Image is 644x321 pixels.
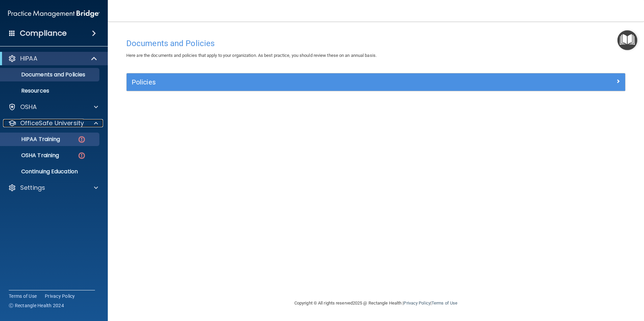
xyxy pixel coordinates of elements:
p: HIPAA [20,55,37,63]
p: OSHA Training [4,152,59,159]
img: danger-circle.6113f641.png [77,135,86,144]
p: OSHA [20,103,37,111]
a: Privacy Policy [45,293,75,299]
a: Settings [8,184,98,192]
h5: Policies [132,78,495,86]
a: OSHA [8,103,98,111]
h4: Documents and Policies [126,39,625,48]
img: danger-circle.6113f641.png [77,151,86,160]
a: Privacy Policy [404,300,430,306]
p: Settings [20,184,45,192]
span: Here are the documents and policies that apply to your organization. As best practice, you should... [126,53,377,58]
a: Terms of Use [9,293,37,299]
a: OfficeSafe University [8,119,98,127]
p: HIPAA Training [4,136,60,143]
div: Copyright © All rights reserved 2025 @ Rectangle Health | | [253,292,499,314]
span: Ⓒ Rectangle Health 2024 [9,302,64,309]
a: Terms of Use [431,300,457,306]
h4: Compliance [20,29,67,38]
iframe: Drift Widget Chat Controller [527,273,636,300]
p: OfficeSafe University [20,119,84,127]
a: Policies [132,77,620,87]
p: Continuing Education [4,168,96,175]
p: Documents and Policies [4,71,96,78]
a: HIPAA [8,55,98,63]
button: Open Resource Center [617,30,637,50]
img: PMB logo [8,7,100,21]
p: Resources [4,87,96,94]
